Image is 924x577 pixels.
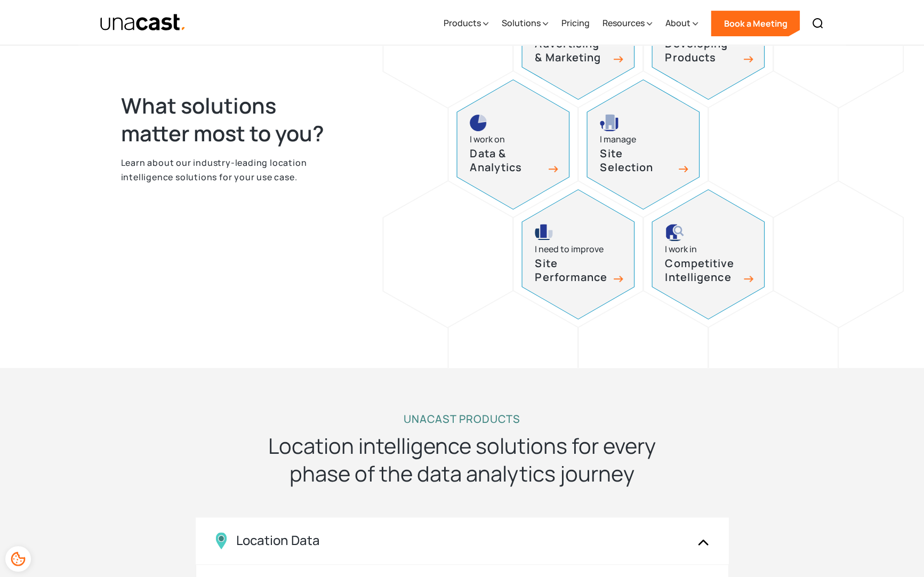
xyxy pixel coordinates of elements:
img: pie chart icon [470,114,487,131]
a: Pricing [561,2,589,45]
h2: What solutions matter most to you? [121,92,346,147]
h3: Developing Products [665,37,740,65]
div: I need to improve [535,242,604,257]
div: Location Data [236,533,320,548]
a: site performance iconI need to improveSite Performance [521,189,634,319]
a: competitive intelligence iconI work inCompetitive Intelligence [652,189,765,319]
img: Search icon [811,17,824,30]
img: site performance icon [535,224,553,241]
div: Cookie Preferences [5,546,31,572]
a: site selection icon I manageSite Selection [586,79,700,210]
h2: Location intelligence solutions for every phase of the data analytics journey [249,432,676,487]
a: pie chart iconI work onData & Analytics [456,79,569,210]
div: I manage [600,132,636,147]
a: home [100,13,187,32]
img: Unacast text logo [100,13,187,32]
img: competitive intelligence icon [665,224,685,241]
div: Products [443,2,488,45]
h3: Site Performance [535,257,609,285]
div: Resources [602,2,652,45]
h3: Advertising & Marketing [535,37,609,65]
h3: Data & Analytics [470,147,544,175]
div: About [665,17,690,29]
div: Resources [602,17,644,29]
div: About [665,2,698,45]
div: Products [443,17,480,29]
img: Location Data icon [213,532,230,549]
div: Solutions [501,17,540,29]
h3: Site Selection [600,147,674,175]
a: Book a Meeting [711,11,800,36]
h2: UNACAST PRODUCTS [404,411,520,428]
div: Solutions [501,2,548,45]
img: site selection icon [600,114,620,131]
div: I work in [665,242,697,257]
div: I work on [470,132,505,147]
p: Learn about our industry-leading location intelligence solutions for your use case. [121,156,346,184]
h3: Competitive Intelligence [665,257,740,285]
